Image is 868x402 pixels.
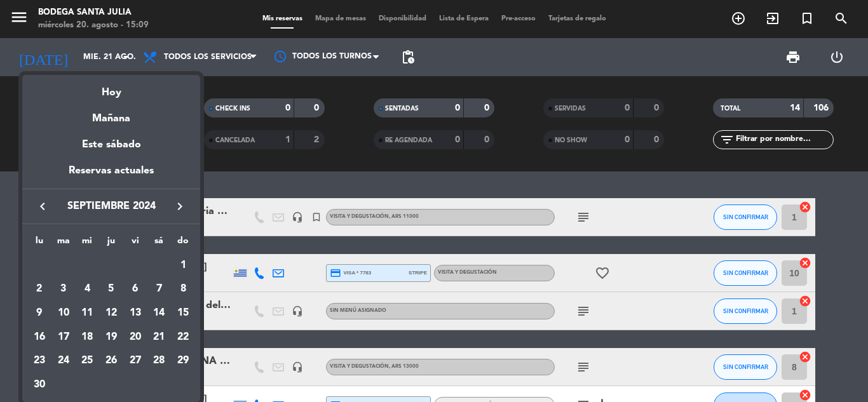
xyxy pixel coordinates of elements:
[147,349,172,373] td: 28 de septiembre de 2024
[100,302,122,324] div: 12
[53,326,74,348] div: 17
[100,326,122,348] div: 19
[171,325,195,349] td: 22 de septiembre de 2024
[76,302,98,324] div: 11
[51,325,76,349] td: 17 de septiembre de 2024
[53,351,74,372] div: 24
[22,101,200,127] div: Mañana
[99,349,123,373] td: 26 de septiembre de 2024
[123,325,147,349] td: 20 de septiembre de 2024
[100,278,122,300] div: 5
[148,326,170,348] div: 21
[27,301,51,325] td: 9 de septiembre de 2024
[76,278,98,300] div: 4
[172,351,194,372] div: 29
[27,349,51,373] td: 23 de septiembre de 2024
[22,163,200,189] div: Reservas actuales
[172,199,187,214] i: keyboard_arrow_right
[123,349,147,373] td: 27 de septiembre de 2024
[22,75,200,101] div: Hoy
[125,302,146,324] div: 13
[75,325,99,349] td: 18 de septiembre de 2024
[99,325,123,349] td: 19 de septiembre de 2024
[76,351,98,372] div: 25
[22,127,200,163] div: Este sábado
[31,198,54,215] button: keyboard_arrow_left
[123,278,147,302] td: 6 de septiembre de 2024
[147,234,172,253] th: sábado
[75,349,99,373] td: 25 de septiembre de 2024
[148,351,170,372] div: 28
[27,373,51,397] td: 30 de septiembre de 2024
[99,234,123,253] th: jueves
[125,278,146,300] div: 6
[171,301,195,325] td: 15 de septiembre de 2024
[27,253,171,278] td: SEP.
[100,351,122,372] div: 26
[148,302,170,324] div: 14
[51,349,76,373] td: 24 de septiembre de 2024
[171,349,195,373] td: 29 de septiembre de 2024
[75,234,99,253] th: miércoles
[29,351,50,372] div: 23
[29,302,50,324] div: 9
[172,302,194,324] div: 15
[29,374,50,396] div: 30
[76,326,98,348] div: 18
[168,198,191,215] button: keyboard_arrow_right
[171,234,195,253] th: domingo
[99,278,123,302] td: 5 de septiembre de 2024
[172,278,194,300] div: 8
[27,278,51,302] td: 2 de septiembre de 2024
[27,234,51,253] th: lunes
[51,278,76,302] td: 3 de septiembre de 2024
[148,278,170,300] div: 7
[54,198,168,215] span: septiembre 2024
[99,301,123,325] td: 12 de septiembre de 2024
[75,278,99,302] td: 4 de septiembre de 2024
[125,351,146,372] div: 27
[27,325,51,349] td: 16 de septiembre de 2024
[29,278,50,300] div: 2
[29,326,50,348] div: 16
[35,199,50,214] i: keyboard_arrow_left
[147,278,172,302] td: 7 de septiembre de 2024
[171,278,195,302] td: 8 de septiembre de 2024
[171,253,195,278] td: 1 de septiembre de 2024
[75,301,99,325] td: 11 de septiembre de 2024
[51,301,76,325] td: 10 de septiembre de 2024
[53,302,74,324] div: 10
[172,255,194,276] div: 1
[51,234,76,253] th: martes
[53,278,74,300] div: 3
[172,326,194,348] div: 22
[125,326,146,348] div: 20
[123,234,147,253] th: viernes
[147,301,172,325] td: 14 de septiembre de 2024
[147,325,172,349] td: 21 de septiembre de 2024
[123,301,147,325] td: 13 de septiembre de 2024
